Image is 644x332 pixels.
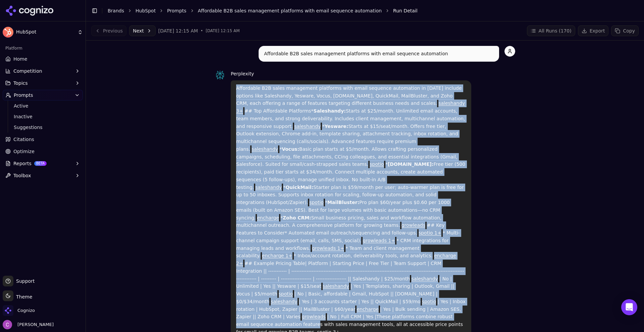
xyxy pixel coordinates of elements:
a: growleads 1+ [312,246,344,251]
a: Affordable B2B sales management platforms with email sequence automation [198,7,382,14]
a: spotio [370,161,384,167]
a: Active [11,101,75,111]
span: Active [14,103,72,109]
span: [PERSON_NAME] [15,322,54,328]
a: Inactive [11,112,75,121]
strong: [DOMAIN_NAME]: [388,161,434,167]
span: BETA [34,161,47,166]
button: Topics [3,78,83,88]
a: spotio 1+ [419,230,441,236]
span: Suggestions [14,124,72,131]
a: saleshandy [255,185,282,190]
span: Reports [13,160,32,167]
a: saleshandy [252,146,278,152]
a: saleshandy [411,276,438,281]
strong: Yesware: [324,124,348,129]
a: encharge [357,307,379,312]
button: Competition [3,66,83,76]
button: All Runs (170) [527,25,575,36]
a: Brands [108,8,124,13]
button: Open user button [3,320,54,329]
button: Toolbox [3,170,83,181]
button: ReportsBETA [3,158,83,169]
a: growleads 1+ [363,238,395,243]
span: Optimize [13,148,35,155]
a: spotio [422,299,436,304]
span: Home [13,56,27,62]
a: Prompts [167,7,186,14]
button: Prompts [3,90,83,101]
strong: Vocus: [282,146,299,152]
button: Open organization switcher [3,305,35,316]
a: growleads [302,314,326,319]
a: Optimize [3,146,83,157]
strong: Saleshandy: [314,108,346,114]
span: Perplexity [231,71,254,76]
a: HubSpot [136,7,156,14]
strong: QuickMail: [285,185,313,190]
strong: Zoho CRM: [283,215,311,220]
button: Next [129,25,156,36]
span: Run Detail [393,7,418,14]
span: Inactive [14,113,72,120]
nav: breadcrumb [108,7,625,14]
img: HubSpot [3,27,13,38]
span: HubSpot [16,29,75,35]
a: saleshandy [271,299,297,304]
span: Cognizo [17,308,35,314]
span: Theme [13,294,32,300]
div: Platform [3,43,83,54]
a: encharge [257,215,279,220]
strong: MailBluster: [327,200,359,205]
button: Copy [611,25,639,36]
span: Support [13,278,35,284]
span: [DATE] 12:15 AM [206,28,239,34]
a: saleshandy [294,124,321,129]
a: encharge 2+ [236,253,456,266]
a: Citations [3,134,83,145]
a: growleads [401,222,426,228]
span: Prompts [14,92,33,98]
span: Competition [13,68,42,74]
span: • [201,28,203,34]
a: spotio [309,200,324,205]
p: Affordable B2B sales management platforms with email sequence automation [264,50,494,58]
a: Suggestions [11,123,75,132]
span: Toolbox [13,172,31,179]
a: spotio [279,291,293,296]
span: Citations [13,136,34,143]
span: [DATE] 12:15 AM [158,27,198,34]
a: saleshandy [323,283,349,289]
img: Cognizo [3,305,13,316]
div: Open Intercom Messenger [621,299,637,315]
img: Chris Abouraad [3,320,12,329]
a: encharge 1+ [262,253,292,258]
button: Export [578,25,609,36]
a: Home [3,54,83,64]
span: Topics [13,80,28,86]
